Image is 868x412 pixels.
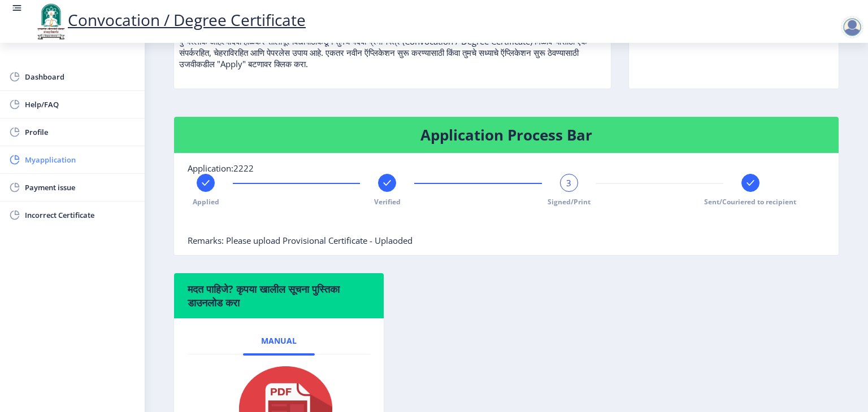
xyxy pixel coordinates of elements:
[25,70,136,84] span: Dashboard
[25,125,136,139] span: Profile
[25,181,136,194] span: Payment issue
[188,282,370,309] h6: मदत पाहिजे? कृपया खालील सूचना पुस्तिका डाउनलोड करा
[548,197,591,207] span: Signed/Print
[261,336,297,345] span: Manual
[243,327,315,354] a: Manual
[34,9,306,30] a: Convocation / Degree Certificate
[188,126,825,144] h4: Application Process Bar
[374,197,401,207] span: Verified
[566,177,571,189] span: 3
[25,98,136,111] span: Help/FAQ
[704,197,796,207] span: Sent/Couriered to recipient
[188,163,254,174] span: Application:2222
[193,197,219,207] span: Applied
[188,235,413,246] span: Remarks: Please upload Provisional Certificate - Uplaoded
[25,153,136,166] span: Myapplication
[25,208,136,222] span: Incorrect Certificate
[34,2,68,41] img: logo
